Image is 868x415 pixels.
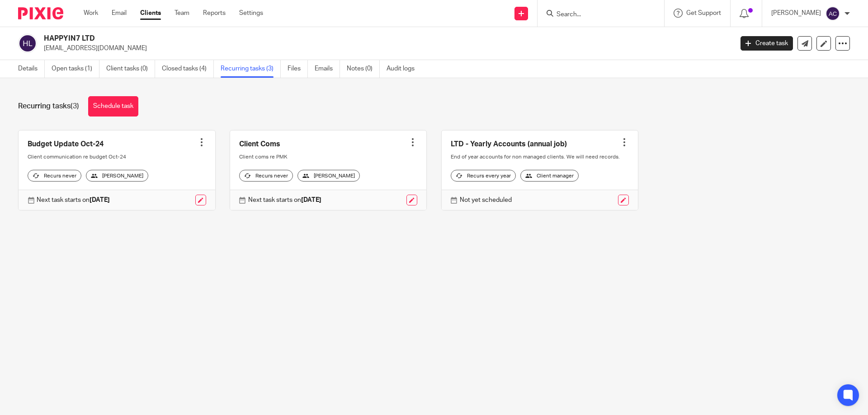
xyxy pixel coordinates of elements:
[44,44,727,53] p: [EMAIL_ADDRESS][DOMAIN_NAME]
[347,60,380,78] a: Notes (0)
[28,170,81,182] div: Recurs never
[248,196,321,205] p: Next task starts on
[52,60,99,78] a: Open tasks (1)
[106,60,155,78] a: Client tasks (0)
[297,170,360,182] div: [PERSON_NAME]
[387,60,421,78] a: Audit logs
[239,170,293,182] div: Recurs never
[18,7,63,19] img: Pixie
[203,9,226,18] a: Reports
[288,60,308,78] a: Files
[686,10,721,16] span: Get Support
[460,196,512,205] p: Not yet scheduled
[37,196,110,205] p: Next task starts on
[18,34,37,53] img: svg%3E
[71,103,79,110] span: (3)
[315,60,340,78] a: Emails
[18,102,79,111] h1: Recurring tasks
[771,9,821,18] p: [PERSON_NAME]
[112,9,127,18] a: Email
[162,60,214,78] a: Closed tasks (4)
[84,9,98,18] a: Work
[301,197,321,203] strong: [DATE]
[451,170,516,182] div: Recurs every year
[826,6,840,21] img: svg%3E
[741,36,793,51] a: Create task
[520,170,579,182] div: Client manager
[88,96,138,117] a: Schedule task
[90,197,110,203] strong: [DATE]
[18,60,45,78] a: Details
[44,34,590,43] h2: HAPPYIN7 LTD
[140,9,161,18] a: Clients
[175,9,189,18] a: Team
[556,11,637,19] input: Search
[221,60,281,78] a: Recurring tasks (3)
[239,9,263,18] a: Settings
[86,170,148,182] div: [PERSON_NAME]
